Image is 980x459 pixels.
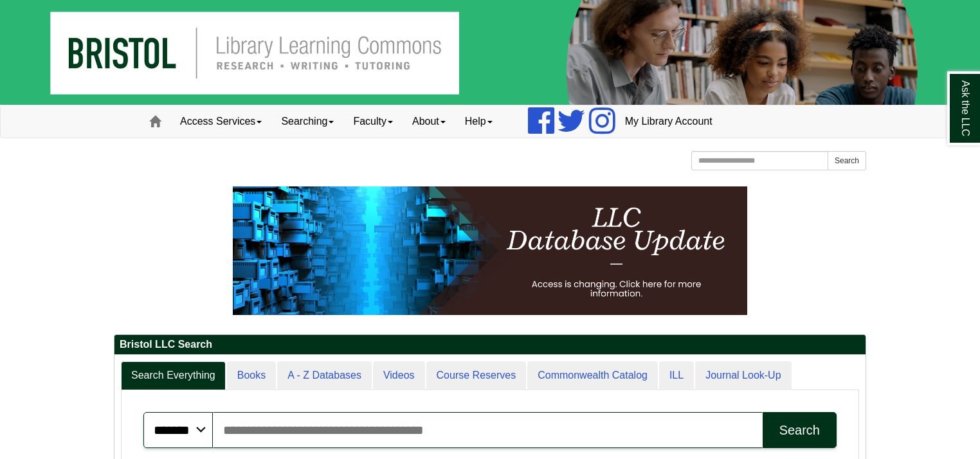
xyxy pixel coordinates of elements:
[227,361,276,390] a: Books
[114,335,866,355] h2: Bristol LLC Search
[659,361,694,390] a: ILL
[615,105,722,138] a: My Library Account
[343,105,403,138] a: Faculty
[779,423,820,438] div: Search
[170,105,271,138] a: Access Services
[277,361,372,390] a: A - Z Databases
[828,151,866,170] button: Search
[271,105,343,138] a: Searching
[763,412,837,448] button: Search
[403,105,455,138] a: About
[121,361,226,390] a: Search Everything
[426,361,527,390] a: Course Reserves
[233,186,747,315] img: HTML tutorial
[455,105,502,138] a: Help
[527,361,658,390] a: Commonwealth Catalog
[373,361,425,390] a: Videos
[695,361,791,390] a: Journal Look-Up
